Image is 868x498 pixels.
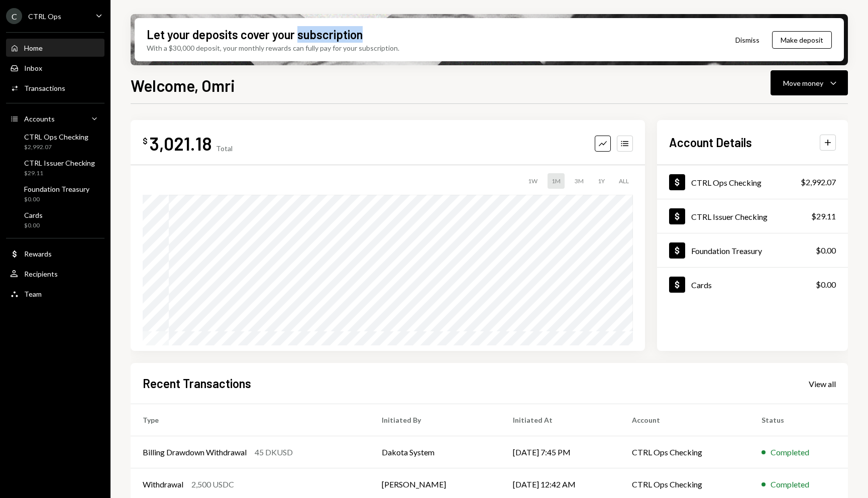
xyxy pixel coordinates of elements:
div: Total [216,144,233,153]
button: Dismiss [723,28,772,52]
div: Rewards [24,250,52,258]
td: CTRL Ops Checking [620,436,749,468]
div: Home [24,44,43,52]
div: 3,021.18 [150,132,212,155]
h1: Welcome, Omri [131,75,235,95]
div: 3M [571,173,588,189]
div: 1W [524,173,541,189]
button: Make deposit [772,31,832,49]
div: $ [143,136,148,146]
div: With a $30,000 deposit, your monthly rewards can fully pay for your subscription. [147,43,399,53]
div: 2,500 USDC [191,478,234,490]
div: Billing Drawdown Withdrawal [143,446,247,458]
a: Inbox [6,59,104,77]
a: CTRL Ops Checking$2,992.07 [6,130,104,154]
h2: Recent Transactions [143,375,251,392]
div: Move money [783,78,823,88]
h2: Account Details [669,134,752,151]
div: Completed [771,478,809,490]
div: Completed [771,446,809,458]
div: ALL [615,173,633,189]
th: Initiated At [501,404,620,436]
div: Transactions [24,84,65,92]
a: Rewards [6,244,104,263]
th: Initiated By [370,404,501,436]
div: $29.11 [24,169,95,178]
div: CTRL Ops Checking [24,133,88,141]
div: Let your deposits cover your subscription [147,26,363,43]
div: $0.00 [24,221,43,230]
div: CTRL Issuer Checking [24,159,95,167]
div: 1M [548,173,565,189]
div: Accounts [24,114,55,123]
div: View all [809,379,836,389]
a: Cards$0.00 [6,208,104,232]
td: Dakota System [370,436,501,468]
div: Foundation Treasury [24,185,89,193]
a: Accounts [6,109,104,128]
a: Cards$0.00 [657,268,848,301]
a: CTRL Issuer Checking$29.11 [6,156,104,180]
a: View all [809,378,836,389]
a: Recipients [6,265,104,283]
button: Move money [771,70,848,95]
a: CTRL Ops Checking$2,992.07 [657,165,848,199]
a: Team [6,285,104,303]
div: $2,992.07 [801,176,836,188]
div: CTRL Ops Checking [691,178,762,187]
div: $2,992.07 [24,143,88,152]
a: Home [6,39,104,57]
div: $0.00 [816,279,836,291]
div: C [6,8,22,24]
div: CTRL Ops [28,12,61,21]
div: Foundation Treasury [691,246,762,256]
a: Foundation Treasury$0.00 [657,233,848,267]
div: Recipients [24,270,58,278]
a: CTRL Issuer Checking$29.11 [657,199,848,233]
div: Team [24,290,42,298]
div: Cards [691,280,712,290]
td: [DATE] 7:45 PM [501,436,620,468]
th: Type [131,404,370,436]
div: Withdrawal [143,478,183,490]
a: Transactions [6,79,104,97]
div: 45 DKUSD [255,446,293,458]
div: 1Y [594,173,609,189]
div: $0.00 [816,244,836,257]
div: Inbox [24,64,42,72]
div: $0.00 [24,195,89,204]
th: Account [620,404,749,436]
div: $29.11 [811,210,836,222]
div: Cards [24,211,43,219]
a: Foundation Treasury$0.00 [6,182,104,206]
th: Status [749,404,848,436]
div: CTRL Issuer Checking [691,212,768,221]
